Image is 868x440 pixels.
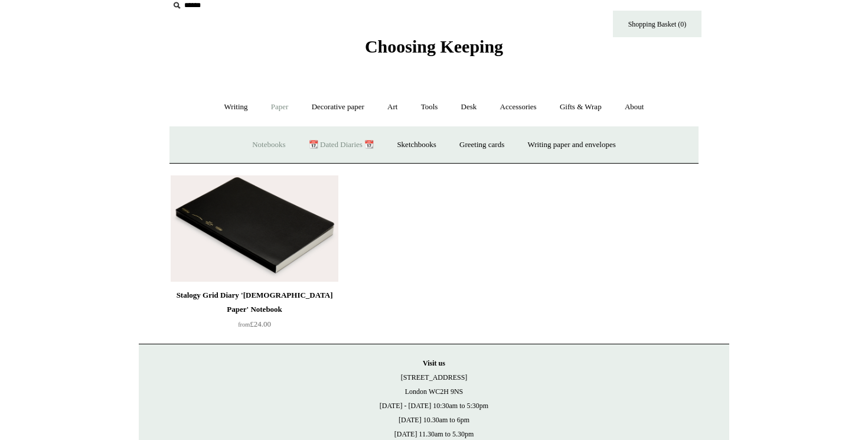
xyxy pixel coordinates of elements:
span: Choosing Keeping [365,37,503,56]
a: Notebooks [242,129,296,161]
strong: Visit us [423,359,445,367]
a: Accessories [490,92,547,123]
a: Stalogy Grid Diary 'Bible Paper' Notebook Stalogy Grid Diary 'Bible Paper' Notebook [171,175,338,282]
a: Paper [260,92,299,123]
a: Desk [451,92,488,123]
a: Greeting cards [449,129,515,161]
a: Gifts & Wrap [549,92,612,123]
a: Tools [410,92,449,123]
a: About [614,92,655,123]
a: Stalogy Grid Diary '[DEMOGRAPHIC_DATA] Paper' Notebook from£24.00 [171,288,338,337]
a: Writing [214,92,259,123]
div: Stalogy Grid Diary '[DEMOGRAPHIC_DATA] Paper' Notebook [174,288,335,317]
a: Writing paper and envelopes [517,129,626,161]
a: Choosing Keeping [365,46,503,54]
span: £24.00 [238,320,271,328]
span: from [238,321,250,328]
a: 📆 Dated Diaries 📆 [298,129,384,161]
a: Decorative paper [301,92,375,123]
a: Art [377,92,408,123]
a: Shopping Basket (0) [613,11,701,37]
img: Stalogy Grid Diary 'Bible Paper' Notebook [171,175,338,282]
a: Sketchbooks [386,129,446,161]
